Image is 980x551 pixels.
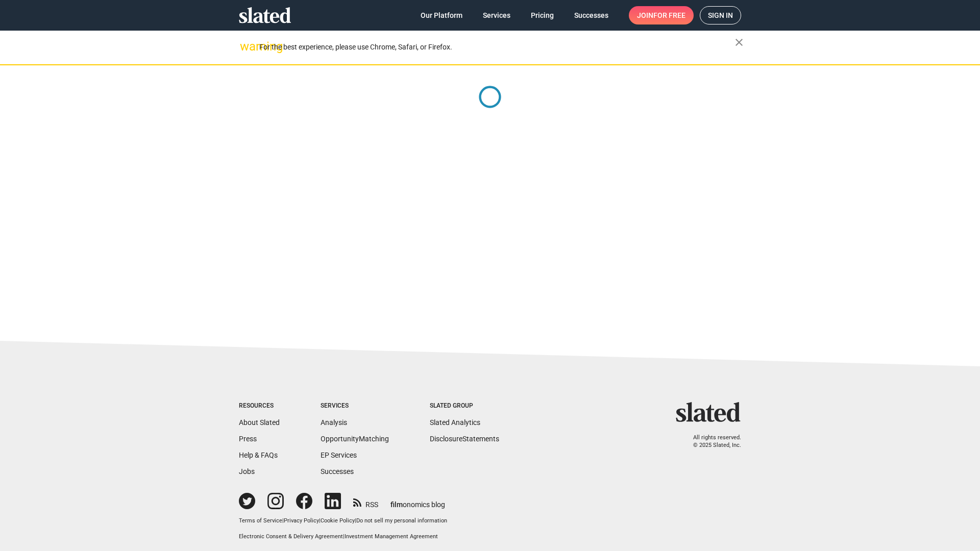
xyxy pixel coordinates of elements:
[239,467,255,475] a: Jobs
[282,517,284,524] span: |
[430,402,499,410] div: Slated Group
[531,6,554,24] span: Pricing
[259,40,735,54] div: For the best experience, please use Chrome, Safari, or Firefox.
[321,517,355,524] a: Cookie Policy
[653,6,685,24] span: for free
[239,533,343,540] a: Electronic Consent & Delivery Agreement
[682,434,741,449] p: All rights reserved. © 2025 Slated, Inc.
[321,451,357,459] a: EP Services
[355,517,356,524] span: |
[421,6,462,24] span: Our Platform
[483,6,510,24] span: Services
[733,36,745,48] mat-icon: close
[356,517,447,525] button: Do not sell my personal information
[321,418,347,427] a: Analysis
[321,435,389,443] a: OpportunityMatching
[430,418,480,427] a: Slated Analytics
[390,492,445,510] a: filmonomics blog
[239,451,278,459] a: Help & FAQs
[239,435,257,443] a: Press
[700,6,741,24] a: Sign in
[343,533,345,540] span: |
[523,6,562,24] a: Pricing
[319,517,321,524] span: |
[321,402,389,410] div: Services
[430,435,499,443] a: DisclosureStatements
[239,402,280,410] div: Resources
[475,6,519,24] a: Services
[240,40,252,53] mat-icon: warning
[574,6,608,24] span: Successes
[637,6,685,24] span: Join
[629,6,694,24] a: Joinfor free
[412,6,471,24] a: Our Platform
[284,517,319,524] a: Privacy Policy
[566,6,617,24] a: Successes
[390,500,403,509] span: film
[239,418,280,427] a: About Slated
[353,494,378,510] a: RSS
[708,7,733,24] span: Sign in
[321,467,354,475] a: Successes
[345,533,438,540] a: Investment Management Agreement
[239,517,282,524] a: Terms of Service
